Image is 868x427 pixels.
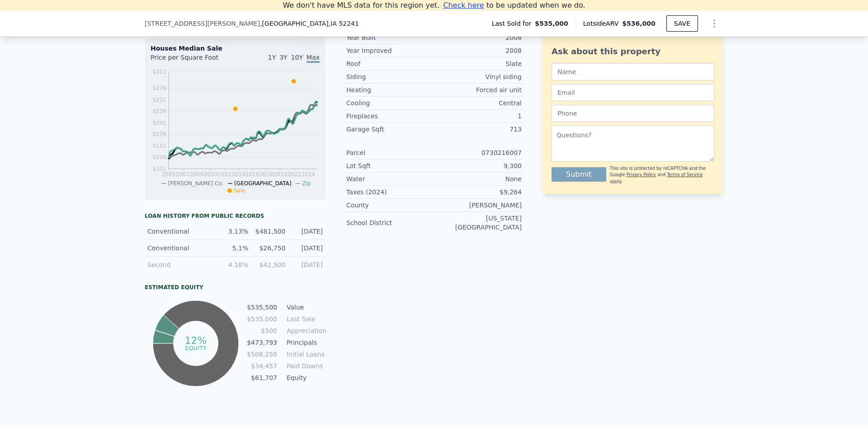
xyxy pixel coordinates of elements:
div: Price per Square Foot [151,53,235,67]
div: 713 [434,125,522,134]
div: [DATE] [291,260,323,269]
input: Phone [552,105,714,122]
td: Appreciation [285,326,325,336]
tspan: 2005 [162,171,176,178]
span: Check here [443,1,484,9]
div: Second [147,260,211,269]
div: Garage Sqft [346,125,434,134]
a: Terms of Service [667,172,703,177]
div: Siding [346,72,434,81]
span: , IA 52241 [329,20,359,27]
div: Slate [434,59,522,68]
td: $508,250 [246,349,278,359]
div: [PERSON_NAME] [434,201,522,210]
div: Year Built [346,33,434,42]
div: Cooling [346,99,434,108]
tspan: $201 [152,120,166,126]
tspan: 2016 [245,171,259,178]
div: Houses Median Sale [151,44,320,53]
td: Equity [285,373,325,383]
div: This site is protected by reCAPTCHA and the Google and apply. [610,165,714,185]
span: Zip [302,180,311,187]
span: , [GEOGRAPHIC_DATA] [260,19,359,28]
div: [DATE] [291,227,323,236]
tspan: $176 [152,131,166,137]
div: 2008 [434,46,522,55]
div: 4.18% [217,260,248,269]
input: Name [552,63,714,80]
div: [US_STATE][GEOGRAPHIC_DATA] [434,214,522,232]
div: 3.13% [217,227,248,236]
a: Privacy Policy [627,172,656,177]
td: Principals [285,338,325,347]
td: $473,793 [246,338,278,347]
tspan: 2009 [189,171,203,178]
tspan: 2024 [302,171,316,178]
tspan: 2018 [259,171,274,178]
tspan: 2014 [231,171,245,178]
div: Water [346,174,434,183]
tspan: $226 [152,108,166,114]
span: Lotside ARV [583,19,622,28]
span: [GEOGRAPHIC_DATA] [234,180,291,187]
div: Heating [346,85,434,94]
span: 1Y [268,54,276,61]
div: Ask about this property [552,45,714,58]
div: 9,300 [434,161,522,170]
div: [DATE] [291,244,323,253]
span: Last Sold for [492,19,535,28]
button: Show Options [705,14,723,33]
tspan: 2012 [217,171,231,178]
div: County [346,201,434,210]
tspan: 2022 [288,171,302,178]
div: $42,500 [254,260,285,269]
span: $535,000 [535,19,568,28]
div: $481,500 [254,227,285,236]
td: $61,707 [246,373,278,383]
div: Taxes (2024) [346,188,434,197]
span: Max [307,54,320,63]
tspan: $101 [152,166,166,172]
div: Estimated Equity [145,284,325,291]
div: None [434,174,522,183]
tspan: $126 [152,154,166,160]
div: 0730216007 [434,148,522,157]
tspan: 2007 [176,171,190,178]
tspan: $251 [152,97,166,103]
button: Submit [552,167,606,182]
td: Initial Loans [285,349,325,359]
tspan: 2010 [203,171,217,178]
tspan: 2020 [274,171,288,178]
tspan: equity [185,344,207,351]
div: School District [346,218,434,227]
td: Value [285,302,325,312]
tspan: $151 [152,143,166,149]
span: 3Y [279,54,287,61]
input: Email [552,84,714,101]
td: $34,457 [246,361,278,371]
td: $535,500 [246,302,278,312]
div: Loan history from public records [145,212,325,220]
button: SAVE [666,15,698,32]
span: [PERSON_NAME] Co. [168,180,223,187]
span: Sale [234,188,245,194]
div: Year Improved [346,46,434,55]
span: $536,000 [622,20,656,27]
div: Forced air unit [434,85,522,94]
tspan: 12% [184,335,207,346]
div: $9,264 [434,188,522,197]
span: 10Y [291,54,303,61]
div: Roof [346,59,434,68]
div: Vinyl siding [434,72,522,81]
tspan: $276 [152,85,166,91]
div: 1 [434,112,522,121]
div: $26,750 [254,244,285,253]
tspan: $311 [152,69,166,75]
div: Lot Sqft [346,161,434,170]
span: [STREET_ADDRESS][PERSON_NAME] [145,19,260,28]
div: Fireplaces [346,112,434,121]
div: Conventional [147,244,211,253]
td: $500 [246,326,278,336]
div: Conventional [147,227,211,236]
div: Parcel [346,148,434,157]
